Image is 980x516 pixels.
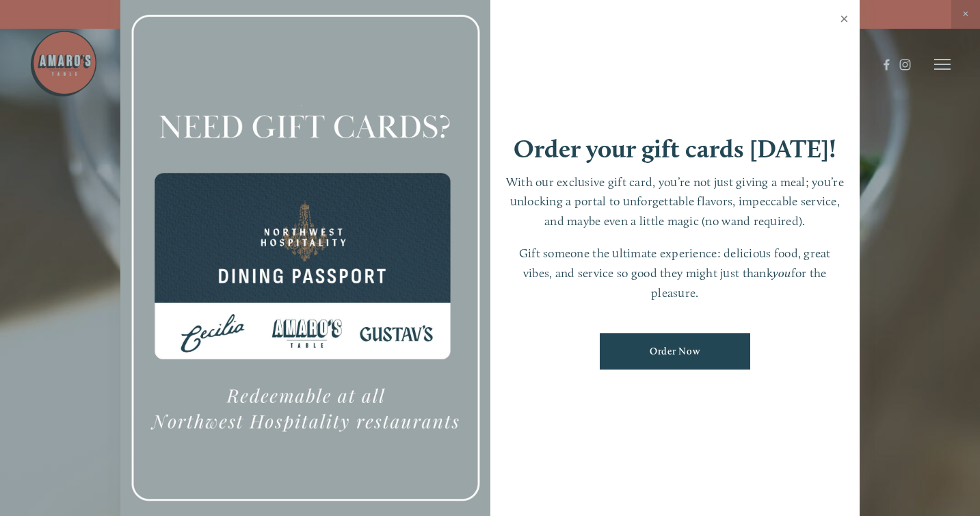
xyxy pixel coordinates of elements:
[600,333,750,370] a: Order Now
[504,172,847,231] p: With our exclusive gift card, you’re not just giving a meal; you’re unlocking a portal to unforge...
[504,244,847,302] p: Gift someone the ultimate experience: delicious food, great vibes, and service so good they might...
[514,136,836,162] h1: Order your gift cards [DATE]!
[773,266,791,280] em: you
[831,1,858,40] a: Close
